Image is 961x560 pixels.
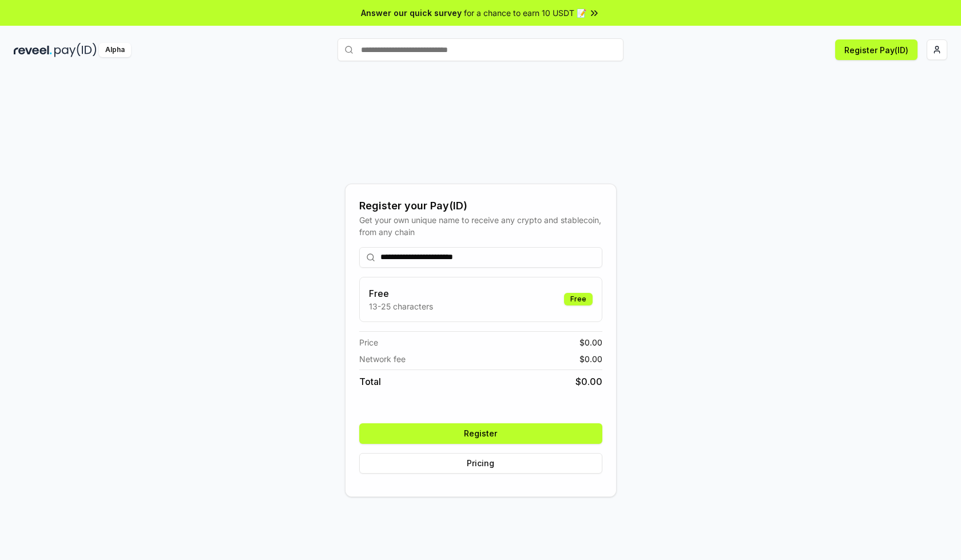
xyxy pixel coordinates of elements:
div: Free [564,293,593,305]
img: pay_id [54,43,97,57]
span: Answer our quick survey [361,7,462,19]
span: $ 0.00 [579,336,602,348]
button: Register Pay(ID) [835,39,918,60]
div: Alpha [99,43,131,57]
img: reveel_dark [14,43,52,57]
div: Register your Pay(ID) [359,198,602,214]
button: Pricing [359,453,602,474]
span: $ 0.00 [579,353,602,365]
span: Total [359,375,381,388]
span: for a chance to earn 10 USDT 📝 [464,7,586,19]
span: Price [359,336,378,348]
span: Network fee [359,353,406,365]
h3: Free [369,287,433,300]
div: Get your own unique name to receive any crypto and stablecoin, from any chain [359,214,602,238]
button: Register [359,423,602,444]
span: $ 0.00 [575,375,602,388]
p: 13-25 characters [369,300,433,312]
